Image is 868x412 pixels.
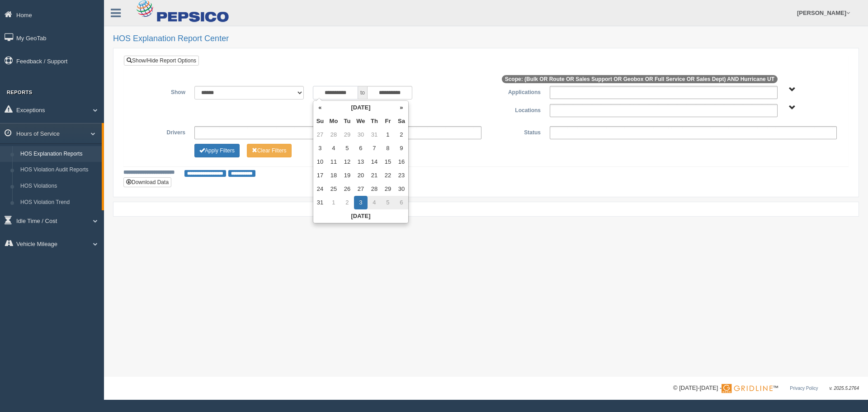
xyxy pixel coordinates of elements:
[381,182,395,196] td: 29
[395,155,408,169] td: 16
[16,162,102,178] a: HOS Violation Audit Reports
[368,169,381,182] td: 21
[327,101,395,114] th: [DATE]
[395,114,408,128] th: Sa
[381,155,395,169] td: 15
[722,384,773,393] img: Gridline
[194,144,240,157] button: Change Filter Options
[354,182,368,196] td: 27
[313,142,327,155] td: 3
[313,169,327,182] td: 17
[368,182,381,196] td: 28
[395,196,408,209] td: 6
[395,142,408,155] td: 9
[340,182,354,196] td: 26
[354,169,368,182] td: 20
[340,196,354,209] td: 2
[340,128,354,142] td: 29
[16,178,102,194] a: HOS Violations
[381,169,395,182] td: 22
[327,196,340,209] td: 1
[327,142,340,155] td: 4
[313,155,327,169] td: 10
[327,114,340,128] th: Mo
[830,386,859,391] span: v. 2025.5.2764
[354,142,368,155] td: 6
[502,75,778,83] span: Scope: (Bulk OR Route OR Sales Support OR Geobox OR Full Service OR Sales Dept) AND Hurricane UT
[486,86,545,97] label: Applications
[354,128,368,142] td: 30
[131,86,190,97] label: Show
[340,114,354,128] th: Tu
[313,101,327,114] th: «
[340,169,354,182] td: 19
[368,142,381,155] td: 7
[368,128,381,142] td: 31
[395,169,408,182] td: 23
[313,196,327,209] td: 31
[327,182,340,196] td: 25
[340,142,354,155] td: 5
[313,128,327,142] td: 27
[123,177,171,187] button: Download Data
[354,196,368,209] td: 3
[486,104,545,115] label: Locations
[381,196,395,209] td: 5
[313,114,327,128] th: Su
[16,194,102,211] a: HOS Violation Trend
[790,386,818,391] a: Privacy Policy
[395,182,408,196] td: 30
[354,155,368,169] td: 13
[381,128,395,142] td: 1
[327,155,340,169] td: 11
[313,182,327,196] td: 24
[124,56,199,66] a: Show/Hide Report Options
[395,128,408,142] td: 2
[340,155,354,169] td: 12
[395,101,408,114] th: »
[673,384,859,393] div: © [DATE]-[DATE] - ™
[16,146,102,162] a: HOS Explanation Reports
[381,142,395,155] td: 8
[368,114,381,128] th: Th
[327,128,340,142] td: 28
[354,114,368,128] th: We
[327,169,340,182] td: 18
[368,196,381,209] td: 4
[358,86,367,99] span: to
[486,126,545,137] label: Status
[368,155,381,169] td: 14
[247,144,292,157] button: Change Filter Options
[381,114,395,128] th: Fr
[113,34,859,43] h2: HOS Explanation Report Center
[313,209,408,223] th: [DATE]
[131,126,190,137] label: Drivers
